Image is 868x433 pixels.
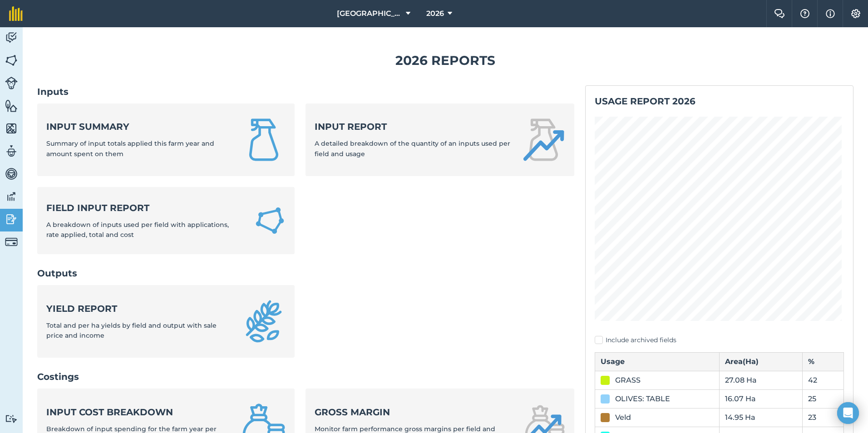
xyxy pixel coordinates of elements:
[37,85,574,98] h2: Inputs
[5,122,18,135] img: svg+xml;base64,PHN2ZyB4bWxucz0iaHR0cDovL3d3dy53My5vcmcvMjAwMC9zdmciIHdpZHRoPSI1NiIgaGVpZ2h0PSI2MC...
[254,204,286,237] img: Field Input Report
[719,408,802,427] td: 14.95 Ha
[37,50,853,71] h1: 2026 Reports
[46,321,217,340] span: Total and per ha yields by field and output with sale price and income
[37,187,295,255] a: Field Input ReportA breakdown of inputs used per field with applications, rate applied, total and...
[522,118,565,162] img: Input report
[46,221,229,239] span: A breakdown of inputs used per field with applications, rate applied, total and cost
[315,139,510,157] span: A detailed breakdown of the quantity of an inputs used per field and usage
[802,389,843,408] td: 25
[242,300,286,343] img: Yield report
[37,370,574,383] h2: Costings
[802,352,843,371] th: %
[802,408,843,427] td: 23
[5,167,18,181] img: svg+xml;base64,PD94bWwgdmVyc2lvbj0iMS4wIiBlbmNvZGluZz0idXRmLTgiPz4KPCEtLSBHZW5lcmF0b3I6IEFkb2JlIE...
[837,402,859,424] div: Open Intercom Messenger
[337,8,402,19] span: [GEOGRAPHIC_DATA]
[615,375,641,386] div: GRASS
[615,412,631,423] div: Veld
[37,285,295,358] a: Yield reportTotal and per ha yields by field and output with sale price and income
[46,120,231,133] strong: Input summary
[5,31,18,44] img: svg+xml;base64,PD94bWwgdmVyc2lvbj0iMS4wIiBlbmNvZGluZz0idXRmLTgiPz4KPCEtLSBHZW5lcmF0b3I6IEFkb2JlIE...
[719,371,802,389] td: 27.08 Ha
[5,77,18,89] img: svg+xml;base64,PD94bWwgdmVyc2lvbj0iMS4wIiBlbmNvZGluZz0idXRmLTgiPz4KPCEtLSBHZW5lcmF0b3I6IEFkb2JlIE...
[46,202,243,214] strong: Field Input Report
[719,352,802,371] th: Area ( Ha )
[5,144,18,158] img: svg+xml;base64,PD94bWwgdmVyc2lvbj0iMS4wIiBlbmNvZGluZz0idXRmLTgiPz4KPCEtLSBHZW5lcmF0b3I6IEFkb2JlIE...
[37,267,574,280] h2: Outputs
[826,8,835,19] img: svg+xml;base64,PHN2ZyB4bWxucz0iaHR0cDovL3d3dy53My5vcmcvMjAwMC9zdmciIHdpZHRoPSIxNyIgaGVpZ2h0PSIxNy...
[615,394,670,404] div: OLIVES: TABLE
[315,120,510,133] strong: Input report
[5,54,18,67] img: svg+xml;base64,PHN2ZyB4bWxucz0iaHR0cDovL3d3dy53My5vcmcvMjAwMC9zdmciIHdpZHRoPSI1NiIgaGVpZ2h0PSI2MC...
[5,414,18,423] img: svg+xml;base64,PD94bWwgdmVyc2lvbj0iMS4wIiBlbmNvZGluZz0idXRmLTgiPz4KPCEtLSBHZW5lcmF0b3I6IEFkb2JlIE...
[595,335,844,345] label: Include archived fields
[5,236,18,248] img: svg+xml;base64,PD94bWwgdmVyc2lvbj0iMS4wIiBlbmNvZGluZz0idXRmLTgiPz4KPCEtLSBHZW5lcmF0b3I6IEFkb2JlIE...
[5,99,18,113] img: svg+xml;base64,PHN2ZyB4bWxucz0iaHR0cDovL3d3dy53My5vcmcvMjAwMC9zdmciIHdpZHRoPSI1NiIgaGVpZ2h0PSI2MC...
[242,118,286,162] img: Input summary
[850,9,861,18] img: A cog icon
[5,212,18,226] img: svg+xml;base64,PD94bWwgdmVyc2lvbj0iMS4wIiBlbmNvZGluZz0idXRmLTgiPz4KPCEtLSBHZW5lcmF0b3I6IEFkb2JlIE...
[802,371,843,389] td: 42
[595,95,844,108] h2: Usage report 2026
[37,103,295,176] a: Input summarySummary of input totals applied this farm year and amount spent on them
[46,406,231,418] strong: Input cost breakdown
[306,103,574,176] a: Input reportA detailed breakdown of the quantity of an inputs used per field and usage
[799,9,810,18] img: A question mark icon
[719,389,802,408] td: 16.07 Ha
[774,9,785,18] img: Two speech bubbles overlapping with the left bubble in the forefront
[9,6,23,21] img: fieldmargin Logo
[315,406,510,418] strong: Gross margin
[46,302,231,315] strong: Yield report
[46,139,214,157] span: Summary of input totals applied this farm year and amount spent on them
[5,190,18,203] img: svg+xml;base64,PD94bWwgdmVyc2lvbj0iMS4wIiBlbmNvZGluZz0idXRmLTgiPz4KPCEtLSBHZW5lcmF0b3I6IEFkb2JlIE...
[595,352,719,371] th: Usage
[426,8,444,19] span: 2026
